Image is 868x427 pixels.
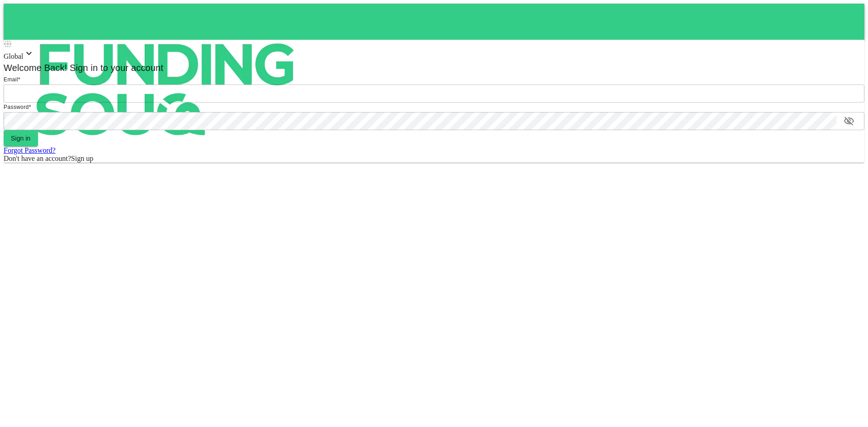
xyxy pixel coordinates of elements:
span: Password [4,104,29,110]
a: Forgot Password? [4,146,56,154]
input: email [4,84,864,103]
span: Email [4,76,18,83]
button: Sign in [4,130,38,146]
span: Sign up [71,155,93,162]
span: Welcome Back! [4,63,67,73]
span: Don't have an account? [4,155,71,162]
span: Sign in to your account [67,63,164,73]
a: logo [4,4,864,40]
div: Global [4,48,864,61]
input: password [4,112,836,130]
img: logo [4,4,329,175]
